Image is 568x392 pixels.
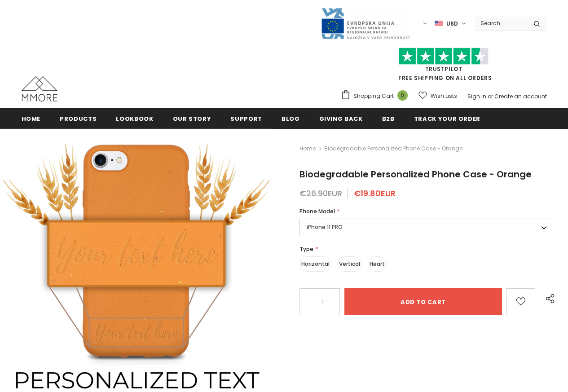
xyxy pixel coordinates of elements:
[397,90,408,101] span: 0
[299,168,532,181] span: Biodegradable Personalized Phone Case - Orange
[299,207,335,215] span: Phone Model
[299,245,313,253] span: Type
[446,19,458,28] span: USD
[382,115,395,123] span: B2B
[299,256,331,272] label: Horizontal
[173,115,211,123] span: Our Story
[488,92,493,100] span: or
[354,188,396,199] span: €19.80EUR
[494,92,547,100] a: Create an account
[116,108,153,128] a: Lookbook
[324,143,462,154] span: Biodegradable Personalized Phone Case - Orange
[319,115,363,123] span: Giving back
[299,188,342,199] span: €26.90EUR
[344,288,502,315] input: Add to cart
[368,256,387,272] label: Heart
[341,89,412,103] a: Shopping Cart 0
[399,48,489,65] img: Trust Pilot Stars
[353,92,394,101] span: Shopping Cart
[425,65,462,73] a: Trustpilot
[22,108,41,128] a: Home
[431,92,457,101] span: Wish Lists
[230,108,262,128] a: support
[475,17,527,30] input: Search Site
[173,108,211,128] a: Our Story
[60,115,97,123] span: Products
[382,108,395,128] a: B2B
[22,76,57,101] img: MMORE Cases
[299,143,316,154] a: Home
[337,256,362,272] label: Vertical
[60,108,97,128] a: Products
[414,115,480,123] span: Track your order
[321,19,410,27] a: Javni Razpis
[435,20,443,27] img: USD
[282,115,300,123] span: Blog
[341,52,547,82] span: FREE SHIPPING ON ALL ORDERS
[230,115,262,123] span: support
[116,115,153,123] span: Lookbook
[321,7,410,40] img: Javni Razpis
[299,219,553,236] label: iPhone 11 PRO
[22,115,41,123] span: Home
[418,88,457,104] a: Wish Lists
[319,108,363,128] a: Giving back
[414,108,480,128] a: Track your order
[282,108,300,128] a: Blog
[467,92,486,100] a: Sign In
